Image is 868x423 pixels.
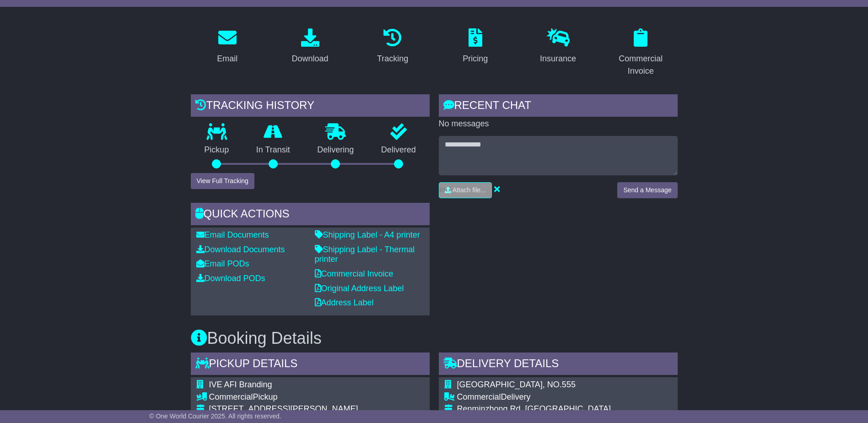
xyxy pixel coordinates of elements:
div: Quick Actions [191,203,430,228]
a: Tracking [371,25,414,68]
a: Insurance [534,25,582,68]
a: Email Documents [196,230,269,239]
div: Pickup Details [191,352,430,377]
a: Download Documents [196,245,285,254]
a: Original Address Label [315,284,404,293]
button: Send a Message [617,182,677,198]
span: [GEOGRAPHIC_DATA], NO.555 [457,380,576,389]
a: Download PODs [196,274,265,283]
div: RECENT CHAT [439,94,678,119]
span: © One World Courier 2025. All rights reserved. [149,412,281,420]
p: Delivering [304,145,368,155]
a: Commercial Invoice [315,269,394,278]
p: Pickup [191,145,243,155]
button: View Full Tracking [191,173,254,189]
div: Pickup [209,392,424,402]
div: Commercial Invoice [610,53,672,77]
a: Shipping Label - Thermal printer [315,245,415,264]
div: Download [291,53,328,65]
div: Renminzhong Rd, [GEOGRAPHIC_DATA] [457,404,672,414]
p: No messages [439,119,678,129]
div: Pricing [463,53,488,65]
div: Email [217,53,237,65]
span: Commercial [457,392,501,401]
a: Address Label [315,298,374,307]
a: Download [286,25,334,68]
div: Tracking history [191,94,430,119]
div: Delivery [457,392,672,402]
a: Pricing [457,25,494,68]
a: Email [211,25,243,68]
div: Insurance [540,53,576,65]
p: Delivered [367,145,430,155]
div: [STREET_ADDRESS][PERSON_NAME] [209,404,424,414]
a: Email PODs [196,259,249,268]
div: Delivery Details [439,352,678,377]
h3: Booking Details [191,329,678,347]
span: IVE AFI Branding [209,380,272,389]
a: Shipping Label - A4 printer [315,230,420,239]
span: Commercial [209,392,253,401]
a: Commercial Invoice [604,25,678,81]
div: Tracking [377,53,408,65]
p: In Transit [243,145,304,155]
